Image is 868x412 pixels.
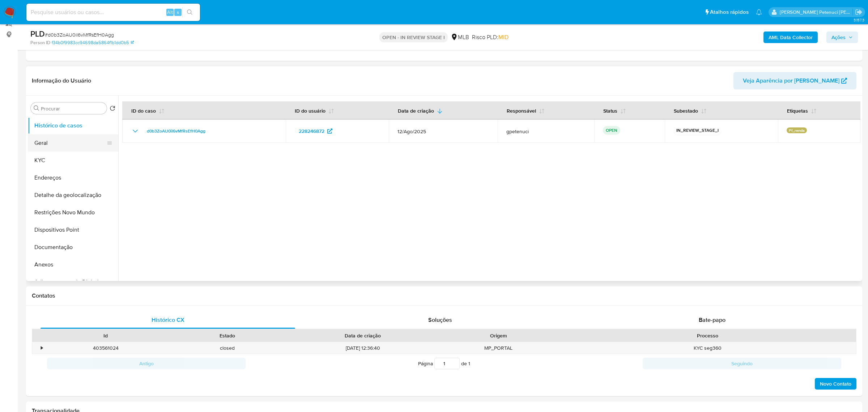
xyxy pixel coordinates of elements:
div: Data de criação [293,332,433,339]
div: • [41,345,43,352]
button: AML Data Collector [763,31,818,43]
h1: Informação do Usuário [32,77,91,84]
span: Soluções [428,316,452,324]
span: Alt [167,9,173,16]
h1: Contatos [32,292,856,299]
input: Pesquise usuários ou casos... [26,8,200,17]
span: s [177,9,179,16]
span: Histórico CX [152,316,184,324]
button: search-icon [182,7,197,17]
span: 3.157.3 [854,17,864,23]
p: giovanna.petenuci@mercadolivre.com [780,9,853,16]
button: Geral [28,134,112,152]
a: f34b0f9983cc94698da5864f1b1dd0b5 [52,39,134,46]
button: Retornar ao pedido padrão [110,105,115,113]
p: OPEN - IN REVIEW STAGE I [379,32,448,42]
div: MLB [451,33,469,41]
a: Notificações [756,9,762,15]
div: Estado [171,332,283,339]
button: KYC [28,152,118,169]
button: Seguindo [643,358,841,369]
div: Origem [443,332,554,339]
b: AML Data Collector [769,31,813,43]
button: Novo Contato [815,378,856,390]
div: KYC seg360 [559,342,856,354]
b: PLD [30,28,45,39]
span: Risco PLD: [472,33,509,41]
span: MID [498,33,509,41]
button: Anexos [28,256,118,273]
button: Adiantamentos de Dinheiro [28,273,118,291]
div: Processo [564,332,851,339]
span: Atalhos rápidos [710,8,749,16]
a: Sair [855,8,863,16]
button: Restrições Novo Mundo [28,204,118,221]
button: Detalhe da geolocalização [28,186,118,204]
span: 1 [468,360,470,367]
span: Veja Aparência por [PERSON_NAME] [743,72,839,89]
div: [DATE] 12:36:40 [288,342,438,354]
input: Procurar [41,105,104,112]
span: Novo Contato [820,379,851,389]
button: Procurar [34,105,39,111]
button: Dispositivos Point [28,221,118,239]
span: # d0b3ZoAU0il6vMfRsEfH0Agg [45,31,114,38]
span: Bate-papo [699,316,726,324]
button: Documentação [28,239,118,256]
div: Id [50,332,161,339]
span: Ações [831,31,846,43]
button: Antigo [47,358,246,369]
span: Página de [418,358,470,369]
button: Endereços [28,169,118,186]
div: 403561024 [45,342,166,354]
button: Veja Aparência por [PERSON_NAME] [733,72,856,89]
b: Person ID [30,39,50,46]
div: closed [166,342,288,354]
div: MP_PORTAL [438,342,559,354]
button: Histórico de casos [28,117,118,134]
button: Ações [826,31,858,43]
